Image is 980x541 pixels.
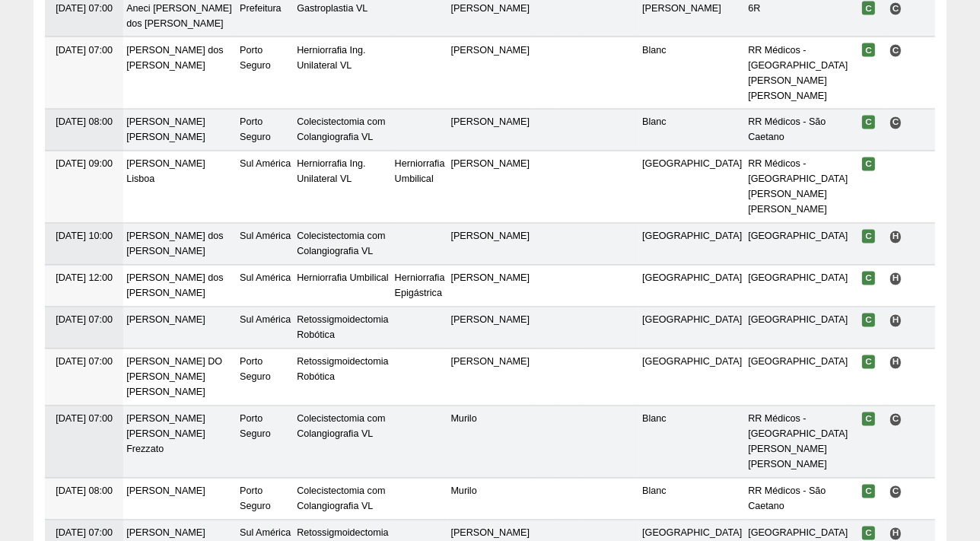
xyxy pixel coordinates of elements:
[639,110,745,151] td: Blanc
[237,224,294,266] td: Sul América
[237,266,294,307] td: Sul América
[639,307,745,349] td: [GEOGRAPHIC_DATA]
[447,37,533,110] td: [PERSON_NAME]
[889,44,902,57] span: Consultório
[889,231,902,243] span: Hospital
[392,266,448,307] td: Herniorrafia Epigástrica
[745,479,851,520] td: RR Médicos - São Caetano
[745,349,851,406] td: [GEOGRAPHIC_DATA]
[56,117,113,128] span: [DATE] 08:00
[745,266,851,307] td: [GEOGRAPHIC_DATA]
[123,349,237,406] td: [PERSON_NAME] DO [PERSON_NAME] [PERSON_NAME]
[237,406,294,479] td: Porto Seguro
[745,37,851,110] td: RR Médicos - [GEOGRAPHIC_DATA][PERSON_NAME][PERSON_NAME]
[294,266,391,307] td: Herniorrafia Umbilical
[862,313,875,327] span: Confirmada
[639,37,745,110] td: Blanc
[294,406,391,479] td: Colecistectomia com Colangiografia VL
[123,479,237,520] td: [PERSON_NAME]
[294,479,391,520] td: Colecistectomia com Colangiografia VL
[56,45,113,56] span: [DATE] 07:00
[294,349,391,406] td: Retossigmoidectomia Robótica
[889,413,902,426] span: Consultório
[123,151,237,224] td: [PERSON_NAME] Lisboa
[862,527,875,540] span: Confirmada
[862,230,875,243] span: Confirmada
[447,307,533,349] td: [PERSON_NAME]
[56,159,113,170] span: [DATE] 09:00
[639,266,745,307] td: [GEOGRAPHIC_DATA]
[392,151,448,224] td: Herniorrafia Umbilical
[294,151,391,224] td: Herniorrafia Ing. Unilateral VL
[123,110,237,151] td: [PERSON_NAME] [PERSON_NAME]
[745,406,851,479] td: RR Médicos - [GEOGRAPHIC_DATA][PERSON_NAME][PERSON_NAME]
[862,355,875,369] span: Confirmada
[294,224,391,266] td: Colecistectomia com Colangiografia VL
[862,272,875,285] span: Confirmada
[56,357,113,368] span: [DATE] 07:00
[447,224,533,266] td: [PERSON_NAME]
[123,307,237,349] td: [PERSON_NAME]
[447,406,533,479] td: Murilo
[639,406,745,479] td: Blanc
[123,37,237,110] td: [PERSON_NAME] dos [PERSON_NAME]
[862,43,875,57] span: Confirmada
[745,224,851,266] td: [GEOGRAPHIC_DATA]
[294,37,391,110] td: Herniorrafia Ing. Unilateral VL
[447,349,533,406] td: [PERSON_NAME]
[862,485,875,498] span: Confirmada
[237,349,294,406] td: Porto Seguro
[889,116,902,129] span: Consultório
[639,151,745,224] td: [GEOGRAPHIC_DATA]
[447,266,533,307] td: [PERSON_NAME]
[123,266,237,307] td: [PERSON_NAME] dos [PERSON_NAME]
[889,356,902,369] span: Hospital
[56,528,113,539] span: [DATE] 07:00
[745,151,851,224] td: RR Médicos - [GEOGRAPHIC_DATA][PERSON_NAME][PERSON_NAME]
[237,479,294,520] td: Porto Seguro
[56,231,113,242] span: [DATE] 10:00
[237,307,294,349] td: Sul América
[889,2,902,15] span: Consultório
[745,307,851,349] td: [GEOGRAPHIC_DATA]
[639,349,745,406] td: [GEOGRAPHIC_DATA]
[639,224,745,266] td: [GEOGRAPHIC_DATA]
[56,414,113,425] span: [DATE] 07:00
[56,273,113,284] span: [DATE] 12:00
[294,110,391,151] td: Colecistectomia com Colangiografia VL
[862,2,875,15] span: Confirmada
[56,3,113,14] span: [DATE] 07:00
[447,151,533,224] td: [PERSON_NAME]
[862,116,875,129] span: Confirmada
[889,485,902,498] span: Consultório
[123,224,237,266] td: [PERSON_NAME] dos [PERSON_NAME]
[447,479,533,520] td: Murilo
[237,151,294,224] td: Sul América
[447,110,533,151] td: [PERSON_NAME]
[56,486,113,497] span: [DATE] 08:00
[237,110,294,151] td: Porto Seguro
[862,158,875,171] span: Confirmada
[889,314,902,327] span: Hospital
[237,37,294,110] td: Porto Seguro
[294,307,391,349] td: Retossigmoidectomia Robótica
[745,110,851,151] td: RR Médicos - São Caetano
[56,315,113,326] span: [DATE] 07:00
[889,272,902,285] span: Hospital
[862,412,875,426] span: Confirmada
[639,479,745,520] td: Blanc
[889,527,902,540] span: Hospital
[123,406,237,479] td: [PERSON_NAME] [PERSON_NAME] Frezzato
